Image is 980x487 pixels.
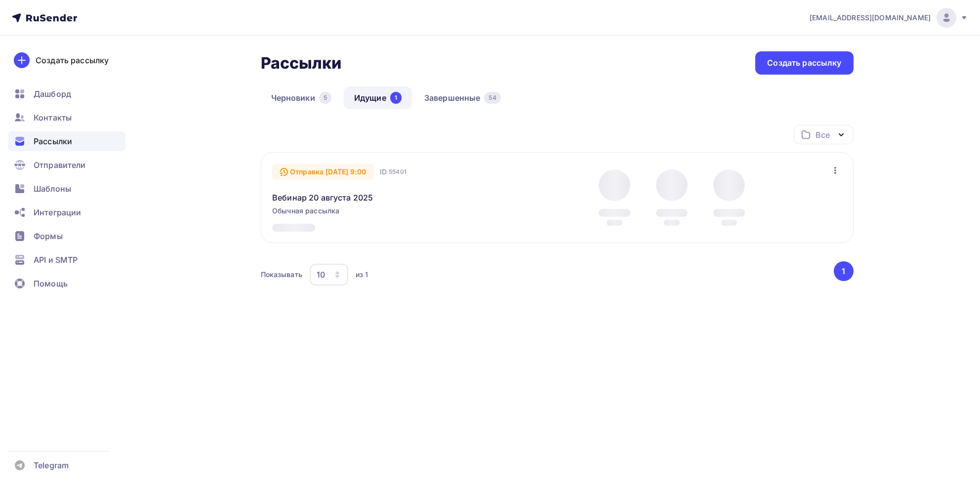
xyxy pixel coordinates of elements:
[8,131,125,151] a: Рассылки
[8,84,125,104] a: Дашборд
[34,278,68,289] span: Помощь
[414,86,511,109] a: Завершенные54
[767,57,841,69] div: Создать рассылку
[34,254,78,266] span: API и SMTP
[356,270,368,280] div: из 1
[309,263,349,286] button: 10
[380,167,387,177] span: ID
[34,230,63,242] span: Формы
[36,54,109,66] div: Создать рассылку
[34,206,81,218] span: Интеграции
[34,183,71,195] span: Шаблоны
[8,108,125,127] a: Контакты
[272,164,374,180] div: Отправка [DATE] 9:00
[261,86,342,109] a: Черновики5
[8,155,125,175] a: Отправители
[261,53,342,73] h2: Рассылки
[484,92,500,104] div: 54
[34,135,72,147] span: Рассылки
[8,179,125,199] a: Шаблоны
[344,86,412,109] a: Идущие1
[317,269,325,281] div: 10
[34,112,72,123] span: Контакты
[816,129,829,141] div: Все
[8,226,125,246] a: Формы
[319,92,331,104] div: 5
[832,261,854,281] ul: Pagination
[34,159,86,171] span: Отправители
[794,125,854,144] button: Все
[834,261,854,281] button: Go to page 1
[272,206,339,216] span: Обычная рассылка
[261,270,302,280] div: Показывать
[272,192,373,203] a: Вебинар 20 августа 2025
[34,459,69,471] span: Telegram
[34,88,71,100] span: Дашборд
[389,167,407,177] span: 55401
[390,92,402,104] div: 1
[810,8,968,28] a: [EMAIL_ADDRESS][DOMAIN_NAME]
[810,13,931,23] span: [EMAIL_ADDRESS][DOMAIN_NAME]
